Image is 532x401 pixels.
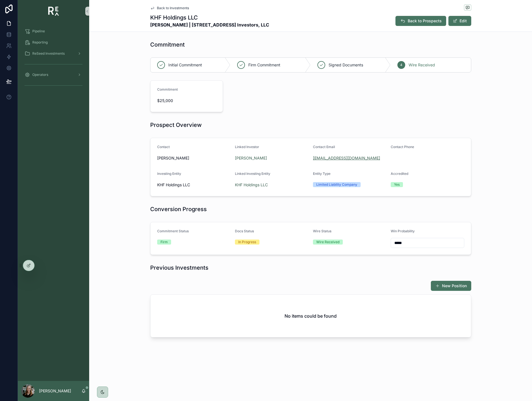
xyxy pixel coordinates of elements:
[316,182,357,187] div: Limited Liability Company
[157,229,189,233] span: Commitment Status
[150,121,202,129] h1: Prospect Overview
[391,229,415,233] span: Win Probability
[329,62,363,68] span: Signed Documents
[235,229,254,233] span: Docs Status
[408,18,442,24] span: Back to Prospects
[313,145,335,149] span: Contact Email
[21,26,86,36] a: Pipeline
[248,62,280,68] span: Firm Commitment
[313,155,380,161] a: [EMAIL_ADDRESS][DOMAIN_NAME]
[400,63,402,67] span: 4
[21,37,86,47] a: Reporting
[157,182,231,188] span: KHF Holdings LLC
[150,41,185,49] h1: Commitment
[32,73,48,77] span: Operators
[168,62,202,68] span: Initial Commitment
[235,171,270,176] span: Linked Investing Entity
[395,16,446,26] button: Back to Prospects
[32,40,48,45] span: Reporting
[150,264,208,272] h1: Previous Investments
[316,240,339,245] div: Wire Received
[313,171,331,176] span: Entity Type
[394,182,400,187] div: Yes
[157,171,181,176] span: Investing Entity
[391,171,408,176] span: Accredited
[157,155,231,161] span: [PERSON_NAME]
[157,6,189,10] span: Back to Investments
[150,6,189,10] a: Back to Investments
[157,98,216,103] span: $25,000
[157,145,170,149] span: Contact
[431,281,471,291] button: New Position
[150,21,269,28] strong: [PERSON_NAME] | [STREET_ADDRESS] Investors, LLC
[32,29,45,33] span: Pipeline
[238,240,256,245] div: In Progress
[409,62,435,68] span: Wire Received
[157,87,178,91] span: Commitment
[18,22,89,97] div: scrollable content
[39,388,71,394] p: [PERSON_NAME]
[285,313,337,319] h2: No items could be found
[235,155,267,161] a: [PERSON_NAME]
[21,49,86,59] a: ReSeed Investments
[150,14,269,21] h1: KHF Holdings LLC
[150,205,207,213] h1: Conversion Progress
[21,70,86,80] a: Operators
[235,145,259,149] span: Linked Investor
[32,51,65,56] span: ReSeed Investments
[48,7,59,16] img: App logo
[391,145,414,149] span: Contact Phone
[448,16,471,26] button: Edit
[313,229,331,233] span: Wire Status
[235,182,268,188] a: KHF Holdings LLC
[161,240,168,245] div: Firm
